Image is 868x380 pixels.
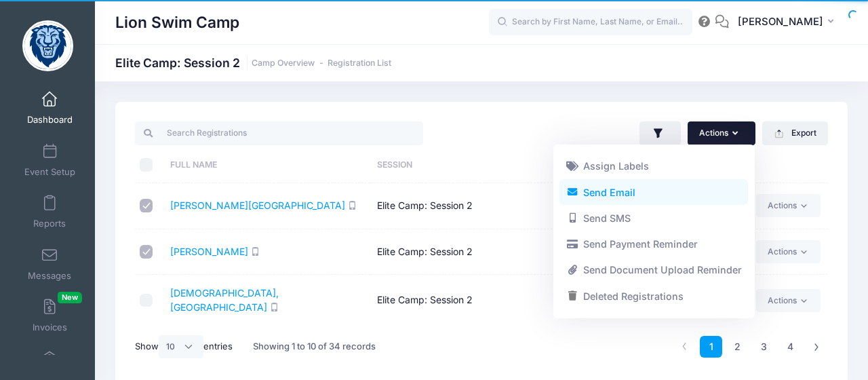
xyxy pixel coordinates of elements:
a: Send Email [559,179,748,205]
a: Assign Labels [559,153,748,179]
a: Send Payment Reminder [559,231,748,257]
i: SMS enabled [270,303,279,311]
a: Send SMS [559,206,748,231]
i: SMS enabled [348,201,357,210]
button: Actions [688,121,755,145]
label: Show entries [135,335,233,358]
a: 4 [779,336,802,358]
span: New [58,292,82,303]
a: Event Setup [18,136,82,184]
a: 1 [700,336,722,358]
select: Showentries [159,335,203,358]
a: Deleted Registrations [559,284,748,309]
td: Elite Camp: Session 2 [370,229,576,275]
a: [PERSON_NAME][GEOGRAPHIC_DATA] [170,199,345,211]
a: [PERSON_NAME] [170,246,248,257]
span: Reports [33,218,66,230]
span: Invoices [33,322,67,334]
a: Actions [756,289,821,312]
div: Showing 1 to 10 of 34 records [253,331,376,362]
td: Elite Camp: Session 2 [370,275,576,326]
a: Actions [756,194,821,217]
button: Export [762,121,828,145]
a: Registration List [328,58,391,69]
h1: Elite Camp: Session 2 [115,56,391,70]
th: Session: activate to sort column ascending [370,147,576,183]
th: Full Name: activate to sort column ascending [164,147,371,183]
input: Search Registrations [135,121,423,145]
span: [PERSON_NAME] [738,14,823,29]
a: Dashboard [18,84,82,132]
span: Messages [28,270,71,282]
img: Lion Swim Camp [22,20,73,71]
a: Send Document Upload Reminder [559,257,748,283]
a: 3 [753,336,775,358]
a: Camp Overview [252,58,315,69]
button: [PERSON_NAME] [729,7,848,38]
a: [DEMOGRAPHIC_DATA], [GEOGRAPHIC_DATA] [170,287,279,313]
h1: Lion Swim Camp [115,7,239,38]
span: Event Setup [24,166,75,178]
a: Messages [18,240,82,288]
a: Actions [756,240,821,263]
i: SMS enabled [251,247,260,256]
a: InvoicesNew [18,292,82,339]
input: Search by First Name, Last Name, or Email... [489,9,692,36]
a: Reports [18,188,82,235]
span: Dashboard [27,115,73,126]
a: 2 [726,336,749,358]
td: Elite Camp: Session 2 [370,183,576,229]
